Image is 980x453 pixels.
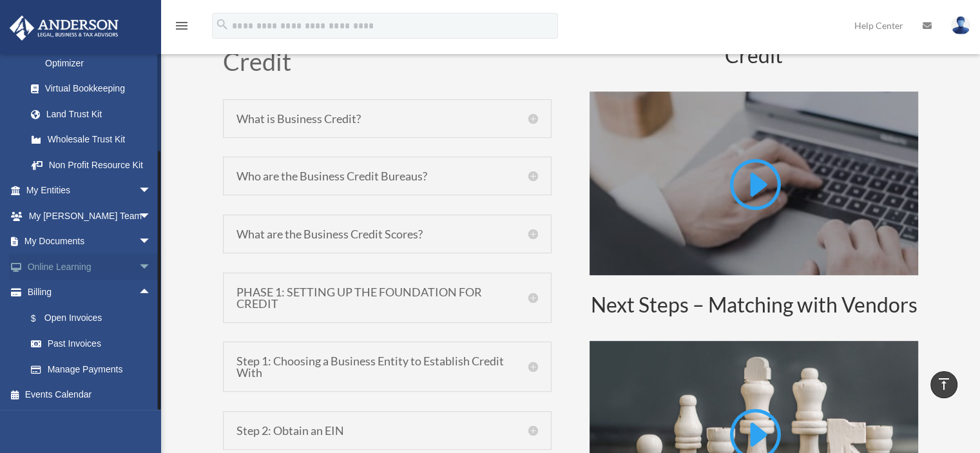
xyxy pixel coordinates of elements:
[139,280,164,306] span: arrow_drop_up
[236,425,538,436] h5: Step 2: Obtain an EIN
[9,203,171,229] a: My [PERSON_NAME] Teamarrow_drop_down
[18,331,171,357] a: Past Invoices
[139,229,164,255] span: arrow_drop_down
[9,178,171,204] a: My Entitiesarrow_drop_down
[18,305,171,331] a: $Open Invoices
[139,178,164,204] span: arrow_drop_down
[174,18,189,34] i: menu
[45,39,148,71] div: Business Credit Optimizer
[6,15,122,41] img: Anderson Advisors Platinum Portal
[45,106,155,122] div: Land Trust Kit
[18,356,171,382] a: Manage Payments
[18,35,164,76] a: Business Credit Optimizer
[591,292,918,317] span: Next Steps – Matching with Vendors
[18,127,171,153] a: Wholesale Trust Kit
[930,371,957,398] a: vertical_align_top
[139,203,164,229] span: arrow_drop_down
[236,228,538,240] h5: What are the Business Credit Scores?
[9,280,171,305] a: Billingarrow_drop_up
[139,254,164,280] span: arrow_drop_down
[951,16,970,35] img: User Pic
[18,152,171,178] a: Non Profit Resource Kit
[9,382,171,408] a: Events Calendar
[45,81,155,97] div: Virtual Bookkeeping
[215,17,229,32] i: search
[45,157,155,173] div: Non Profit Resource Kit
[174,23,189,34] a: menu
[936,376,952,392] i: vertical_align_top
[9,229,171,255] a: My Documentsarrow_drop_down
[38,311,44,327] span: $
[9,254,171,280] a: Online Learningarrow_drop_down
[236,170,538,182] h5: Who are the Business Credit Bureaus?
[236,355,538,378] h5: Step 1: Choosing a Business Entity to Establish Credit With
[236,113,538,124] h5: What is Business Credit?
[236,286,538,309] h5: PHASE 1: SETTING UP THE FOUNDATION FOR CREDIT
[45,131,155,148] div: Wholesale Trust Kit
[18,101,171,127] a: Land Trust Kit
[18,76,171,102] a: Virtual Bookkeeping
